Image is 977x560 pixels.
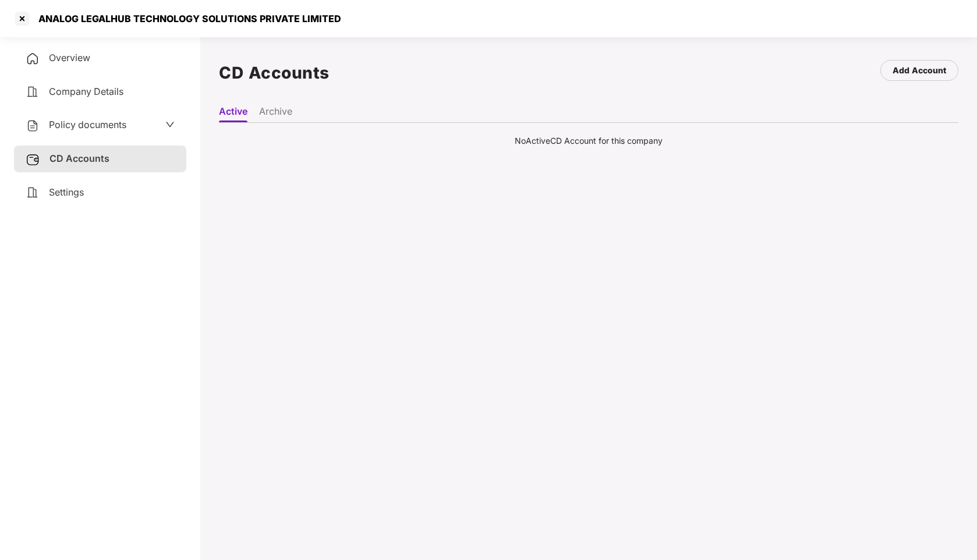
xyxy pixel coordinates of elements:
[49,186,84,198] span: Settings
[259,105,292,122] li: Archive
[893,64,946,77] div: Add Account
[219,60,330,86] h1: CD Accounts
[26,119,40,133] img: svg+xml;base64,PHN2ZyB4bWxucz0iaHR0cDovL3d3dy53My5vcmcvMjAwMC9zdmciIHdpZHRoPSIyNCIgaGVpZ2h0PSIyNC...
[49,153,109,164] span: CD Accounts
[31,13,341,24] div: ANALOG LEGALHUB TECHNOLOGY SOLUTIONS PRIVATE LIMITED
[219,105,247,122] li: Active
[49,119,126,130] span: Policy documents
[26,85,40,99] img: svg+xml;base64,PHN2ZyB4bWxucz0iaHR0cDovL3d3dy53My5vcmcvMjAwMC9zdmciIHdpZHRoPSIyNCIgaGVpZ2h0PSIyNC...
[49,86,123,97] span: Company Details
[49,52,90,63] span: Overview
[26,186,40,200] img: svg+xml;base64,PHN2ZyB4bWxucz0iaHR0cDovL3d3dy53My5vcmcvMjAwMC9zdmciIHdpZHRoPSIyNCIgaGVpZ2h0PSIyNC...
[26,153,40,166] img: svg+xml;base64,PHN2ZyB3aWR0aD0iMjUiIGhlaWdodD0iMjQiIHZpZXdCb3g9IjAgMCAyNSAyNCIgZmlsbD0ibm9uZSIgeG...
[26,52,40,66] img: svg+xml;base64,PHN2ZyB4bWxucz0iaHR0cDovL3d3dy53My5vcmcvMjAwMC9zdmciIHdpZHRoPSIyNCIgaGVpZ2h0PSIyNC...
[165,120,175,129] span: down
[219,134,958,147] div: No Active CD Account for this company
